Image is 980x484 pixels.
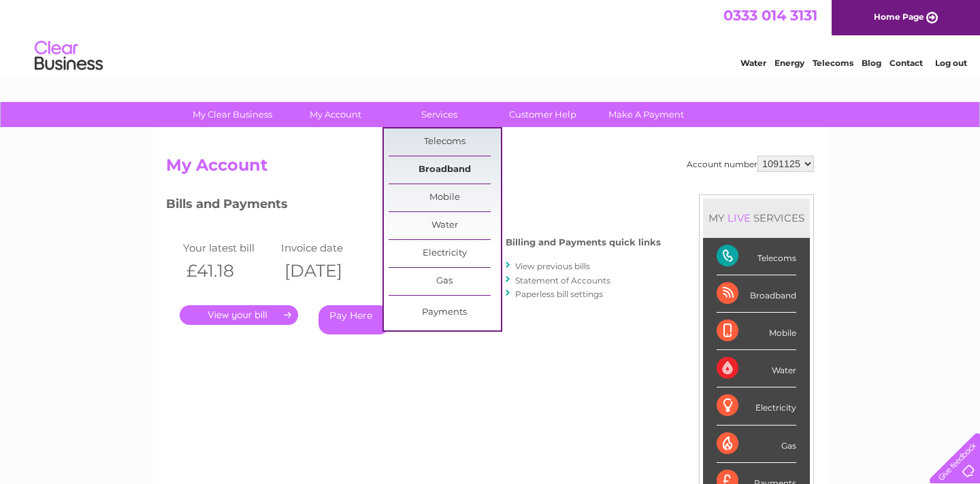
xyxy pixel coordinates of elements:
[515,261,590,271] a: View previous bills
[180,239,278,257] td: Your latest bill
[717,426,796,463] div: Gas
[740,58,766,68] a: Water
[318,305,390,334] a: Pay Here
[717,275,796,313] div: Broadband
[389,184,501,211] a: Mobile
[774,58,804,68] a: Energy
[280,102,392,127] a: My Account
[383,102,495,127] a: Services
[176,102,289,127] a: My Clear Business
[389,240,501,267] a: Electricity
[166,156,814,181] h2: My Account
[813,58,853,68] a: Telecoms
[515,289,603,299] a: Paperless bill settings
[278,257,376,285] th: [DATE]
[862,58,881,68] a: Blog
[278,239,376,257] td: Invoice date
[717,350,796,387] div: Water
[717,238,796,275] div: Telecoms
[169,7,813,66] div: Clear Business is a trading name of Verastar Limited (registered in [GEOGRAPHIC_DATA] No. 3667643...
[389,156,501,184] a: Broadband
[34,35,103,77] img: logo.png
[725,211,753,224] div: LIVE
[590,102,702,127] a: Make A Payment
[180,257,278,285] th: £41.18
[180,305,298,325] a: .
[389,128,501,156] a: Telecoms
[389,212,501,239] a: Water
[935,58,967,68] a: Log out
[687,156,814,172] div: Account number
[717,387,796,425] div: Electricity
[723,7,817,24] a: 0333 014 3131
[506,237,661,247] h4: Billing and Payments quick links
[389,299,501,326] a: Payments
[703,198,810,237] div: MY SERVICES
[389,268,501,295] a: Gas
[166,194,661,218] h3: Bills and Payments
[717,313,796,350] div: Mobile
[515,275,610,286] a: Statement of Accounts
[889,58,923,68] a: Contact
[487,102,599,127] a: Customer Help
